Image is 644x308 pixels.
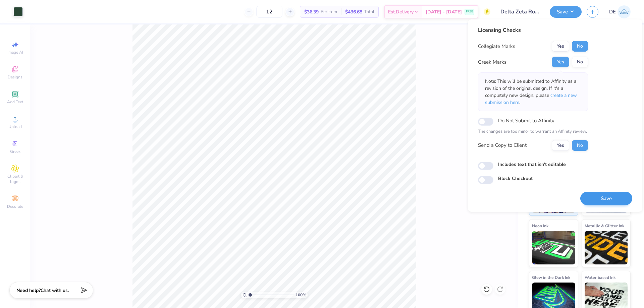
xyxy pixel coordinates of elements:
[7,50,23,55] span: Image AI
[532,274,570,281] span: Glow in the Dark Ink
[296,292,306,298] span: 100 %
[7,204,23,209] span: Decorate
[585,231,628,264] img: Metallic & Glitter Ink
[16,287,41,294] strong: Need help?
[7,99,23,105] span: Add Text
[572,41,588,52] button: No
[609,5,631,18] a: DE
[478,141,527,149] div: Send a Copy to Client
[466,9,473,14] span: FREE
[345,8,362,15] span: $436.68
[478,58,506,66] div: Greek Marks
[8,74,22,80] span: Designs
[498,161,566,168] label: Includes text that isn't editable
[532,222,548,229] span: Neon Ink
[585,222,624,229] span: Metallic & Glitter Ink
[388,8,414,15] span: Est. Delivery
[552,57,569,67] button: Yes
[572,57,588,67] button: No
[532,231,575,264] img: Neon Ink
[256,6,282,18] input: – –
[552,140,569,151] button: Yes
[550,6,582,18] button: Save
[498,175,533,182] label: Block Checkout
[3,174,27,184] span: Clipart & logos
[609,8,616,16] span: DE
[321,8,337,15] span: Per Item
[495,5,545,18] input: Untitled Design
[8,124,22,129] span: Upload
[478,43,515,50] div: Collegiate Marks
[478,26,588,34] div: Licensing Checks
[478,128,588,135] p: The changes are too minor to warrant an Affinity review.
[585,274,615,281] span: Water based Ink
[485,78,581,106] p: Note: This will be submitted to Affinity as a revision of the original design. If it's a complete...
[304,8,319,15] span: $36.39
[498,116,554,125] label: Do Not Submit to Affinity
[580,192,632,205] button: Save
[364,8,374,15] span: Total
[618,5,631,18] img: Djian Evardoni
[552,41,569,52] button: Yes
[572,140,588,151] button: No
[426,8,462,15] span: [DATE] - [DATE]
[41,287,69,294] span: Chat with us.
[10,149,20,154] span: Greek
